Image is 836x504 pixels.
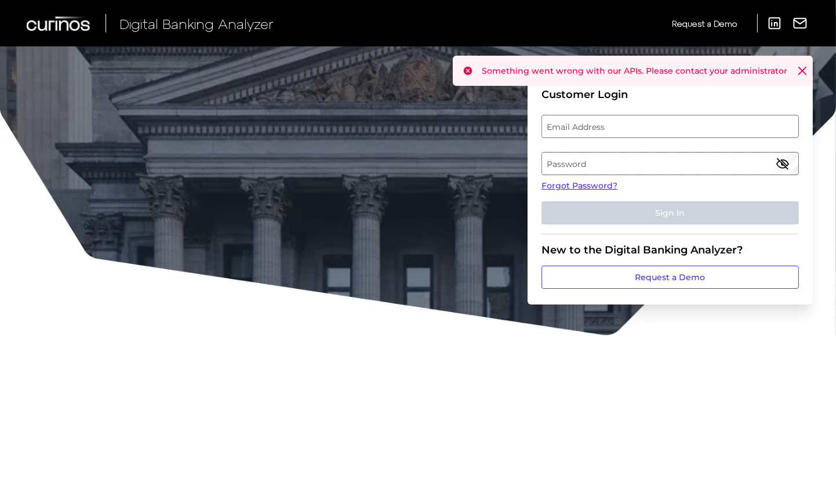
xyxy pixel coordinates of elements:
div: Customer Login [541,88,799,101]
div: Something went wrong with our APIs. Please contact your administrator [453,56,813,86]
span: Request a Demo [672,19,737,28]
a: Request a Demo [541,266,799,289]
span: Digital Banking Analyzer [119,15,274,32]
a: Forgot Password? [541,180,799,192]
div: New to the Digital Banking Analyzer? [541,244,799,256]
a: Request a Demo [672,14,737,33]
button: Sign In [541,201,799,224]
img: Curinos [27,16,92,31]
label: Password [542,153,798,174]
label: Email Address [542,116,798,137]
